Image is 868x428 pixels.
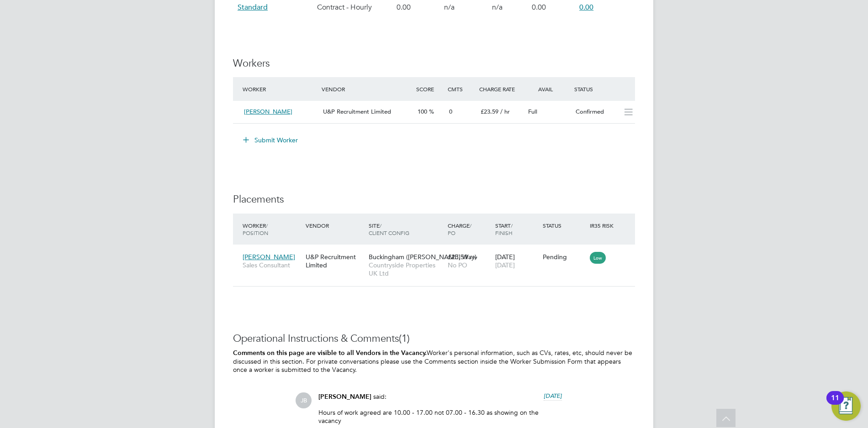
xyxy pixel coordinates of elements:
[544,392,562,400] span: [DATE]
[448,261,467,269] span: No PO
[319,81,414,97] div: Vendor
[579,3,593,12] span: 0.00
[233,57,635,70] h3: Workers
[369,253,476,261] span: Buckingham ([PERSON_NAME] Way)
[303,248,366,274] div: U&P Recruitment Limited
[243,253,295,261] span: [PERSON_NAME]
[445,81,477,97] div: Cmts
[528,108,537,115] span: Full
[318,408,562,425] p: Hours of work agreed are 10.00 - 17.00 not 07.00 - 16.30 as showing on the vacancy
[448,222,471,236] span: / PO
[244,108,292,115] span: [PERSON_NAME]
[448,253,468,261] span: £23.59
[492,3,503,12] span: n/a
[532,3,546,12] span: 0.00
[233,193,635,206] h3: Placements
[470,254,477,261] span: / hr
[831,391,861,421] button: Open Resource Center, 11 new notifications
[233,349,635,374] p: Worker's personal information, such as CVs, rates, etc, should never be discussed in this section...
[399,332,410,344] span: (1)
[500,108,510,115] span: / hr
[445,217,493,241] div: Charge
[318,393,371,401] span: [PERSON_NAME]
[323,108,391,115] span: U&P Recruitment Limited
[572,104,619,120] div: Confirmed
[233,349,427,357] b: Comments on this page are visible to all Vendors in the Vacancy.
[238,3,268,12] span: Standard
[369,222,409,236] span: / Client Config
[233,332,635,345] h3: Operational Instructions & Comments
[572,81,635,97] div: Status
[493,248,540,274] div: [DATE]
[237,133,305,147] button: Submit Worker
[543,253,586,261] div: Pending
[449,108,452,115] span: 0
[495,222,513,236] span: / Finish
[477,81,524,97] div: Charge Rate
[240,81,319,97] div: Worker
[590,252,606,264] span: Low
[414,81,445,97] div: Score
[240,217,303,241] div: Worker
[481,108,498,115] span: £23.59
[495,261,515,269] span: [DATE]
[243,261,301,269] span: Sales Consultant
[240,248,635,256] a: [PERSON_NAME]Sales ConsultantU&P Recruitment LimitedBuckingham ([PERSON_NAME] Way)Countryside Pro...
[303,217,366,234] div: Vendor
[831,398,839,410] div: 11
[369,261,443,277] span: Countryside Properties UK Ltd
[524,81,572,97] div: Avail
[587,217,619,234] div: IR35 Risk
[444,3,455,12] span: n/a
[243,222,268,236] span: / Position
[366,217,445,241] div: Site
[540,217,588,234] div: Status
[296,392,312,408] span: JB
[418,108,427,115] span: 100
[373,392,386,401] span: said:
[493,217,540,241] div: Start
